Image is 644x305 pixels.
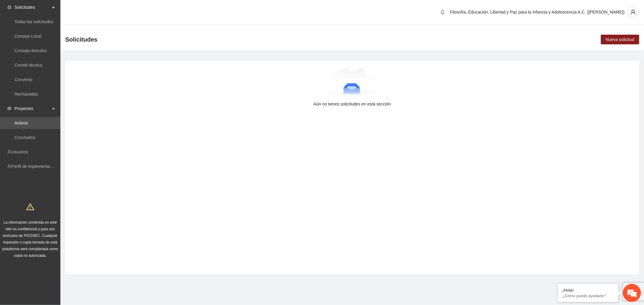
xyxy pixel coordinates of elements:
[438,7,447,17] button: bell
[2,220,58,258] span: La información contenida en este sitio es confidencial y para uso exclusivo de FICOSEC. Cualquier...
[14,1,50,13] span: Solicitudes
[14,121,28,125] a: Activos
[14,135,35,140] a: Concluidos
[450,10,625,14] span: Filosofía, Educación, Libertad y Paz para la Infancia y Adolescencia A.C. ([PERSON_NAME])
[601,35,639,44] button: Nueva solicitud
[14,77,32,82] a: Convenio
[75,101,630,107] div: Aún no tienes solicitudes en esta sección
[627,6,639,18] button: user
[14,34,41,39] a: Consejo Local
[11,164,59,169] a: Perfil de implementadora
[7,106,11,111] span: eye
[14,19,53,24] a: Todas las solicitudes
[328,68,377,98] img: Aún no tienes solicitudes en esta sección
[14,102,50,115] span: Proyectos
[65,35,98,44] span: Solicitudes
[438,10,447,14] span: bell
[562,288,614,293] div: ¡Hola!
[26,203,34,211] span: warning
[14,63,43,68] a: Comité técnico
[14,48,47,53] a: Consejo directivo
[562,294,614,298] p: ¿Cómo puedo ayudarte?
[11,149,28,154] a: Usuarios
[7,5,11,9] span: inbox
[606,36,634,43] span: Nueva solicitud
[14,92,38,96] a: Rechazadas
[627,9,639,15] span: user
